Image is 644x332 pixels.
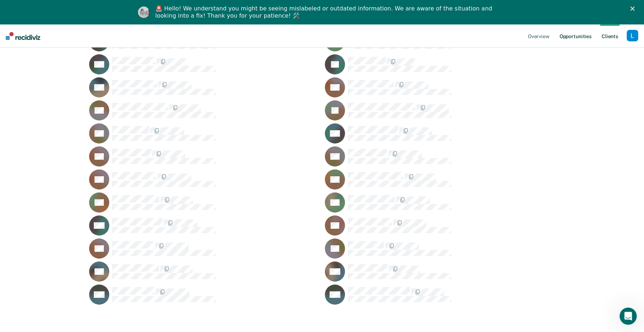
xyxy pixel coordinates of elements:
img: Profile image for Kim [138,6,149,18]
a: Clients [600,24,620,47]
a: Opportunities [558,24,593,47]
a: Overview [526,24,551,47]
iframe: Intercom live chat [620,308,637,325]
img: Recidiviz [6,32,40,40]
div: Close [630,6,638,11]
div: 🚨 Hello! We understand you might be seeing mislabeled or outdated information. We are aware of th... [155,5,494,19]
